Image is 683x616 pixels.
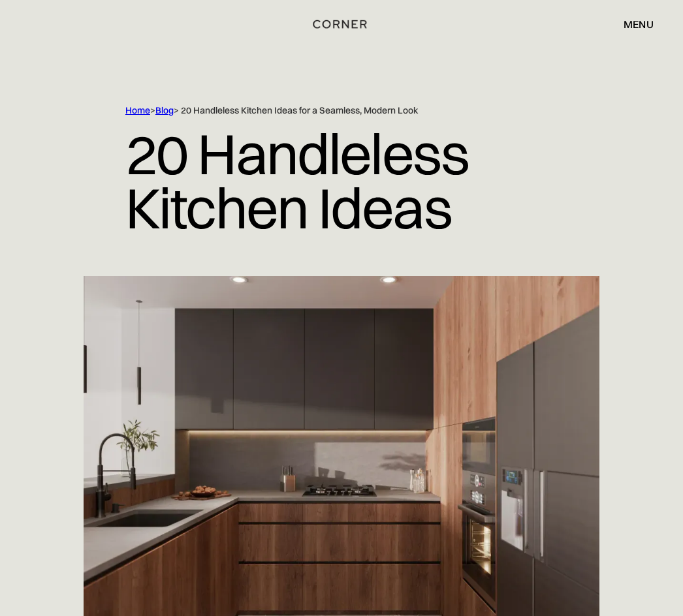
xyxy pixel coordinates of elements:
[611,13,654,35] div: menu
[295,16,388,33] a: home
[125,104,558,117] div: > > 20 Handleless Kitchen Ideas for a Seamless, Modern Look
[155,104,174,116] a: Blog
[125,104,150,116] a: Home
[624,19,654,29] div: menu
[125,117,558,245] h1: 20 Handleless Kitchen Ideas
